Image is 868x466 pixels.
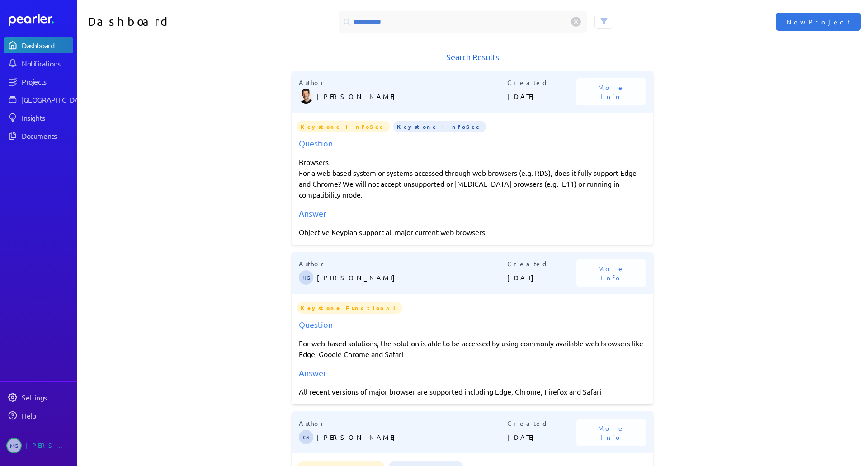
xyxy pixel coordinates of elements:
[4,73,73,89] a: Projects
[299,207,646,219] div: Answer
[576,419,646,446] button: More Info
[297,121,390,132] span: Keystone InfoSec
[22,131,72,140] div: Documents
[22,77,72,86] div: Projects
[4,127,73,144] a: Documents
[4,407,73,424] a: Help
[317,87,507,105] p: [PERSON_NAME]
[22,95,89,104] div: [GEOGRAPHIC_DATA]
[22,393,72,402] div: Settings
[4,434,73,457] a: MG[PERSON_NAME]
[22,41,72,50] div: Dashboard
[507,428,577,446] p: [DATE]
[317,268,507,287] p: [PERSON_NAME]
[507,87,577,105] p: [DATE]
[787,17,850,26] span: New Project
[299,78,507,87] p: Author
[299,318,646,330] div: Question
[507,259,577,268] p: Created
[299,226,646,237] div: Objective Keyplan support all major current web browsers.
[299,259,507,268] p: Author
[9,14,73,26] a: Dashboard
[4,109,73,126] a: Insights
[299,430,313,444] span: Gary Somerville
[393,121,486,132] span: Keystone InfoSec
[299,386,646,397] div: All recent versions of major browser are supported including Edge, Chrome, Firefox and Safari
[299,270,313,285] span: Natasha Gray
[25,438,71,453] div: [PERSON_NAME]
[587,424,635,442] span: More Info
[576,78,646,105] button: More Info
[292,51,653,63] h1: Search Results
[587,264,635,282] span: More Info
[4,55,73,71] a: Notifications
[22,411,72,420] div: Help
[507,419,577,428] p: Created
[587,83,635,101] span: More Info
[4,37,73,53] a: Dashboard
[299,367,646,379] div: Answer
[317,428,507,446] p: [PERSON_NAME]
[22,113,72,122] div: Insights
[22,59,72,68] div: Notifications
[88,11,275,33] h1: Dashboard
[299,137,646,149] div: Question
[299,156,646,200] p: Browsers For a web based system or systems accessed through web browsers (e.g. RDS), does it full...
[6,438,22,453] span: Matt Green
[4,389,73,405] a: Settings
[576,259,646,287] button: More Info
[299,338,646,359] p: For web-based solutions, the solution is able to be accessed by using commonly available web brow...
[507,78,577,87] p: Created
[297,302,402,314] span: Keystone Functional
[507,268,577,287] p: [DATE]
[776,13,861,31] button: New Project
[299,89,313,104] img: James Layton
[4,91,73,108] a: [GEOGRAPHIC_DATA]
[299,419,507,428] p: Author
